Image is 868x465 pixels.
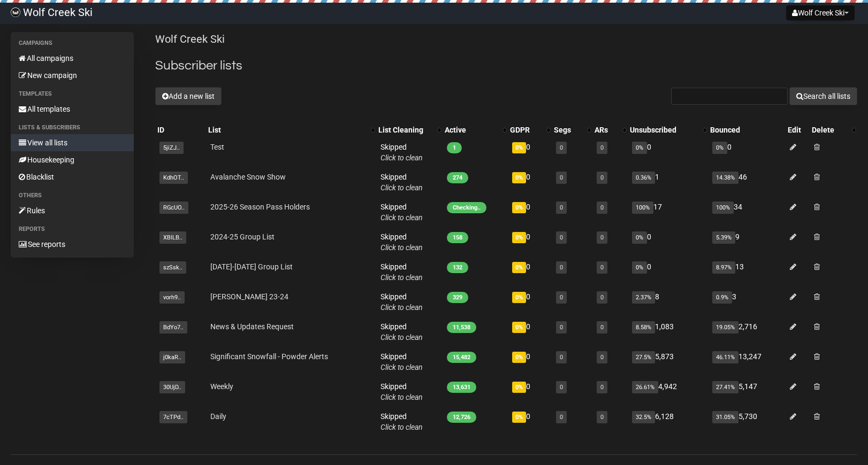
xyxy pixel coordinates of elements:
button: Search all lists [789,87,857,105]
span: Skipped [380,232,423,252]
td: 0 [508,167,552,197]
th: Edit: No sort applied, sorting is disabled [786,122,810,137]
td: 0 [508,287,552,317]
a: See reports [11,236,134,253]
span: 0% [512,202,526,213]
a: Weekly [210,382,233,391]
span: Skipped [380,382,423,401]
td: 0 [508,377,552,407]
a: 0 [600,414,604,421]
span: 2.37% [632,291,655,304]
a: Click to clean [380,213,423,222]
span: 0% [632,142,647,154]
span: RGcUO.. [159,201,188,214]
span: KdhOT.. [159,172,188,184]
th: Unsubscribed: No sort applied, activate to apply an ascending sort [628,122,708,137]
a: All templates [11,100,134,118]
a: Click to clean [380,333,423,342]
div: GDPR [510,125,541,135]
span: 0% [512,172,526,183]
span: 19.05% [712,321,738,334]
a: 0 [600,264,604,271]
p: Wolf Creek Ski [155,32,857,46]
span: 46.11% [712,351,738,363]
span: 8.97% [712,261,735,274]
a: All campaigns [11,50,134,67]
th: ARs: No sort applied, activate to apply an ascending sort [592,122,628,137]
li: Campaigns [11,37,134,50]
span: 1 [447,142,462,153]
span: 5.39% [712,231,735,244]
span: 0% [512,352,526,363]
td: 0 [508,257,552,287]
a: Click to clean [380,303,423,312]
h2: Subscriber lists [155,56,857,75]
button: Wolf Creek Ski [786,5,855,20]
td: 5,147 [708,377,786,407]
td: 34 [708,197,786,227]
a: Click to clean [380,363,423,371]
a: 2024-25 Group List [210,232,275,241]
span: 8.58% [632,321,655,334]
a: 0 [560,384,563,391]
a: 0 [560,294,563,301]
span: 30UjD.. [159,381,185,393]
span: 100% [632,201,653,214]
span: 7cTPd.. [159,411,187,423]
a: 0 [560,204,563,211]
div: List [208,125,366,135]
td: 0 [628,137,708,167]
td: 5,730 [708,407,786,437]
th: Bounced: No sort applied, sorting is disabled [708,122,786,137]
span: 0% [512,142,526,153]
div: Unsubscribed [630,125,697,135]
a: 0 [560,264,563,271]
a: Daily [210,412,226,421]
a: Avalanche Snow Show [210,173,286,181]
span: 0% [712,142,727,154]
td: 3 [708,287,786,317]
th: List: No sort applied, activate to apply an ascending sort [206,122,376,137]
span: Skipped [380,173,423,192]
img: b8a1e34ad8b70b86f908001b9dc56f97 [11,7,20,17]
a: Rules [11,202,134,219]
span: 100% [712,201,734,214]
th: Segs: No sort applied, activate to apply an ascending sort [552,122,592,137]
span: Skipped [380,322,423,342]
span: Skipped [380,143,423,162]
td: 0 [708,137,786,167]
span: Skipped [380,352,423,371]
a: 0 [600,384,604,391]
a: 0 [560,324,563,331]
a: View all lists [11,134,134,151]
span: 11,538 [447,322,476,333]
td: 0 [628,257,708,287]
td: 17 [628,197,708,227]
span: szSsk.. [159,261,186,274]
a: [DATE]-[DATE] Group List [210,262,293,271]
a: 0 [560,144,563,151]
div: Segs [554,125,582,135]
span: 26.61% [632,381,658,393]
li: Others [11,189,134,202]
a: Click to clean [380,273,423,282]
a: Housekeeping [11,151,134,168]
span: XBILB.. [159,231,186,244]
a: 0 [600,354,604,361]
a: 0 [560,354,563,361]
td: 8 [628,287,708,317]
span: 0% [512,232,526,243]
button: Add a new list [155,87,222,105]
td: 0 [508,227,552,257]
td: 0 [508,137,552,167]
td: 5,873 [628,347,708,377]
span: 31.05% [712,411,738,423]
li: Templates [11,88,134,100]
td: 13,247 [708,347,786,377]
a: [PERSON_NAME] 23-24 [210,292,288,301]
a: 0 [560,174,563,181]
a: 0 [600,144,604,151]
div: ID [157,125,203,135]
span: 5jiZJ.. [159,142,184,154]
span: 0% [632,261,647,274]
